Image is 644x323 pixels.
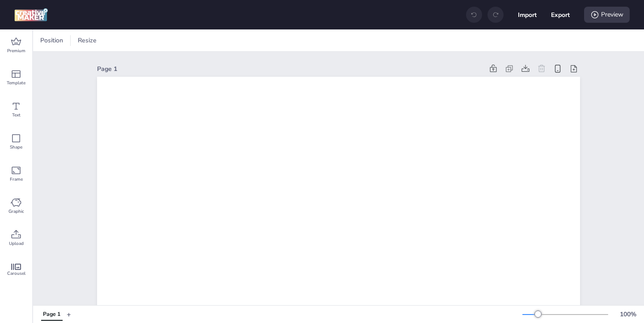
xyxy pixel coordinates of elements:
[37,306,67,322] div: Tabs
[7,79,25,87] span: Template
[10,144,22,151] span: Shape
[551,5,570,24] button: Export
[97,64,483,74] div: Page 1
[14,8,48,21] img: logo Creative Maker
[518,5,537,24] button: Import
[7,270,25,277] span: Carousel
[584,7,630,23] div: Preview
[8,208,24,215] span: Graphic
[617,310,639,319] div: 100 %
[10,176,23,183] span: Frame
[9,240,24,247] span: Upload
[38,36,65,45] span: Position
[43,311,60,319] div: Page 1
[67,306,71,322] button: +
[7,47,25,54] span: Premium
[12,112,21,119] span: Text
[76,36,98,45] span: Resize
